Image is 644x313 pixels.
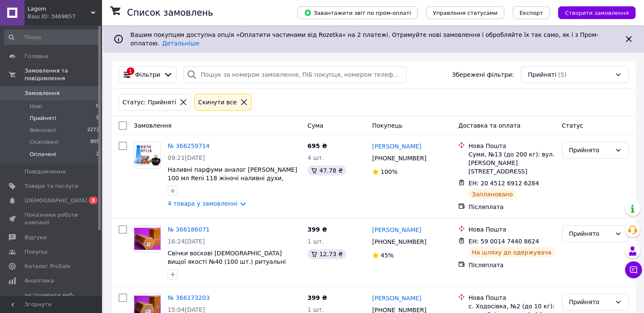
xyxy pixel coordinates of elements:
[307,165,346,176] div: 47.78 ₴
[372,294,421,302] a: [PERSON_NAME]
[468,189,516,199] div: Заплановано
[121,98,178,107] div: Статус: Прийняті
[372,142,421,151] a: [PERSON_NAME]
[307,306,324,313] span: 1 шт.
[135,70,160,79] span: Фільтри
[625,261,642,278] button: Чат з покупцем
[468,150,555,176] div: Суми, №13 (до 200 кг): вул. [PERSON_NAME][STREET_ADDRESS]
[550,9,636,16] a: Створити замовлення
[426,6,504,19] button: Управління статусами
[28,5,91,13] span: Lagom
[25,197,87,204] span: [DEMOGRAPHIC_DATA]
[307,249,346,259] div: 12.73 ₴
[90,138,99,146] span: 905
[25,211,78,226] span: Показники роботи компанії
[307,226,327,233] span: 399 ₴
[25,263,70,270] span: Каталог ProSale
[196,98,238,107] div: Cкинути все
[134,142,161,169] a: Фото товару
[468,225,555,234] div: Нова Пошта
[25,53,48,60] span: Головна
[168,200,238,207] a: 4 товара у замовленні
[468,203,555,211] div: Післяплата
[468,180,539,187] span: ЕН: 20 4512 6912 6284
[433,10,498,16] span: Управління статусами
[127,8,213,18] h1: Список замовлень
[569,229,611,238] div: Прийнято
[304,9,411,17] span: Завантажити звіт по пром-оплаті
[452,70,514,79] span: Збережені фільтри:
[468,247,555,257] div: На шляху до одержувача
[307,238,324,245] span: 1 шт.
[30,103,42,110] span: Нові
[87,126,99,134] span: 2273
[28,13,102,20] div: Ваш ID: 3469857
[372,122,402,129] span: Покупець
[30,126,56,134] span: Виконані
[25,248,47,256] span: Покупці
[458,122,520,129] span: Доставка та оплата
[468,261,555,269] div: Післяплата
[168,294,210,301] a: № 366173203
[25,67,102,82] span: Замовлення та повідомлення
[168,154,205,161] span: 09:21[DATE]
[30,115,56,122] span: Прийняті
[134,145,160,165] img: Фото товару
[130,31,598,47] span: Вашим покупцям доступна опція «Оплатити частинами від Rozetka» на 2 платежі. Отримуйте нові замов...
[168,166,297,190] a: Наливні парфуми аналог [PERSON_NAME] 100 мл Reni 118 жіночі наливні духи, парфумована вода
[562,122,583,129] span: Статус
[25,168,66,176] span: Повідомлення
[134,228,160,249] img: Фото товару
[96,115,99,122] span: 5
[468,142,555,150] div: Нова Пошта
[25,182,78,190] span: Товари та послуги
[134,225,161,252] a: Фото товару
[307,143,327,149] span: 695 ₴
[520,10,543,16] span: Експорт
[372,226,421,234] a: [PERSON_NAME]
[372,238,426,245] span: [PHONE_NUMBER]
[4,30,100,45] input: Пошук
[307,154,324,161] span: 4 шт.
[558,6,636,19] button: Створити замовлення
[134,122,171,129] span: Замовлення
[307,122,323,129] span: Cума
[307,294,327,301] span: 399 ₴
[168,143,210,149] a: № 366259714
[96,103,99,110] span: 0
[565,10,629,16] span: Створити замовлення
[25,277,54,285] span: Аналітика
[381,168,398,175] span: 100%
[25,291,78,307] span: Інструменти веб-майстра та SEO
[168,306,205,313] span: 15:04[DATE]
[297,6,417,19] button: Завантажити звіт по пром-оплаті
[162,40,199,47] a: Детальніше
[569,145,611,155] div: Прийнято
[569,297,611,307] div: Прийнято
[468,238,539,245] span: ЕН: 59 0014 7440 8624
[381,252,394,259] span: 45%
[96,151,99,158] span: 2
[168,238,205,245] span: 16:24[DATE]
[468,293,555,302] div: Нова Пошта
[528,70,556,79] span: Прийняті
[25,89,60,97] span: Замовлення
[25,234,47,241] span: Відгуки
[30,138,58,146] span: Скасовані
[513,6,550,19] button: Експорт
[372,155,426,162] span: [PHONE_NUMBER]
[30,151,56,158] span: Оплачені
[89,197,97,204] span: 3
[558,71,567,78] span: (5)
[183,66,406,83] input: Пошук за номером замовлення, ПІБ покупця, номером телефону, Email, номером накладної
[168,250,286,274] a: Свічки воскові [DEMOGRAPHIC_DATA] вищої якості №40 (100 шт.) ритуальні свічки, свічка
[168,226,210,233] a: № 366186071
